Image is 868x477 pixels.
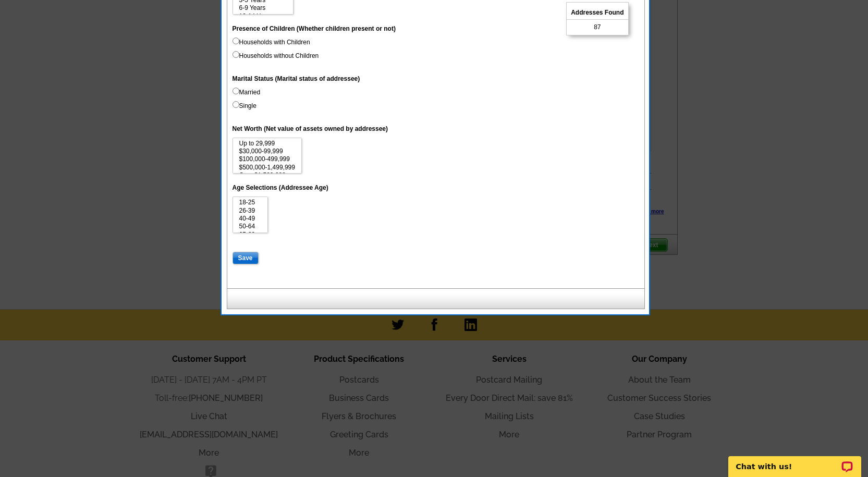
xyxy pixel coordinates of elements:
[238,207,263,215] option: 26-39
[238,223,263,230] option: 50-64
[233,124,388,133] label: Net Worth (Net value of assets owned by addressee)
[238,4,288,12] option: 6-9 Years
[233,51,239,58] input: Households without Children
[233,88,261,97] label: Married
[233,24,396,33] label: Presence of Children (Whether children present or not)
[233,51,319,60] label: Households without Children
[233,88,239,94] input: Married
[238,13,288,20] option: 10-14 Years
[238,148,296,155] option: $30,000-99,999
[722,444,868,477] iframe: LiveChat chat widget
[233,38,310,47] label: Households with Children
[238,231,263,239] option: 65-69
[238,172,296,179] option: Over $1,500,000
[233,101,239,108] input: Single
[238,155,296,163] option: $100,000-499,999
[567,6,628,20] span: Addresses Found
[238,199,263,206] option: 18-25
[233,74,360,83] label: Marital Status (Marital status of addressee)
[233,38,239,44] input: Households with Children
[238,215,263,223] option: 40-49
[233,101,256,111] label: Single
[238,140,296,148] option: Up to 29,999
[233,183,328,192] label: Age Selections (Addressee Age)
[594,22,601,32] span: 87
[238,164,296,172] option: $500,000-1,499,999
[233,252,259,264] input: Save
